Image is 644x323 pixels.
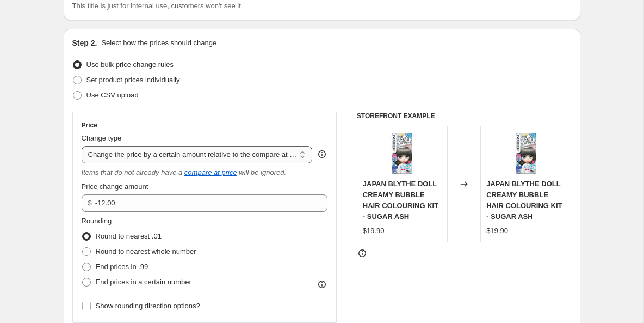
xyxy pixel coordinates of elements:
[239,168,286,176] i: will be ignored.
[504,132,548,175] img: japan-blythe-doll-creamy-bubble-hair-colouring-kit-sugar-ash-fresh-light-the-cosmetic-store-new-z...
[82,217,112,225] span: Rounding
[86,91,139,99] span: Use CSV upload
[101,38,216,48] p: Select how the prices should change
[96,232,162,240] span: Round to nearest .01
[363,180,438,221] span: JAPAN BLYTHE DOLL CREAMY BUBBLE HAIR COLOURING KIT - SUGAR ASH
[82,168,183,176] i: Items that do not already have a
[486,226,508,236] div: $19.90
[486,180,562,221] span: JAPAN BLYTHE DOLL CREAMY BUBBLE HAIR COLOURING KIT - SUGAR ASH
[380,132,424,175] img: japan-blythe-doll-creamy-bubble-hair-colouring-kit-sugar-ash-fresh-light-the-cosmetic-store-new-z...
[86,76,180,84] span: Set product prices individually
[72,2,241,10] span: This title is just for internal use, customers won't see it
[363,226,385,236] div: $19.90
[86,60,174,69] span: Use bulk price change rules
[96,247,196,255] span: Round to nearest whole number
[317,149,327,160] div: help
[184,168,237,176] button: compare at price
[357,112,572,120] h6: STOREFRONT EXAMPLE
[96,263,148,271] span: End prices in .99
[96,278,191,286] span: End prices in a certain number
[72,38,97,48] h2: Step 2.
[95,194,311,212] input: -12.00
[88,199,92,207] span: $
[82,134,122,142] span: Change type
[82,121,97,130] h3: Price
[96,302,200,310] span: Show rounding direction options?
[82,182,148,191] span: Price change amount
